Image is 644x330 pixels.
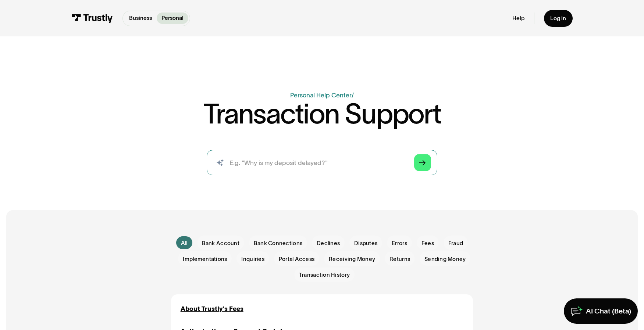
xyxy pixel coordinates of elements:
[389,255,410,263] span: Returns
[317,239,340,247] span: Declines
[512,15,524,22] a: Help
[299,271,350,279] span: Transaction History
[202,239,239,247] span: Bank Account
[329,255,375,263] span: Receiving Money
[241,255,264,263] span: Inquiries
[424,255,466,263] span: Sending Money
[207,150,437,175] form: Search
[421,239,434,247] span: Fees
[544,10,573,27] a: Log in
[254,239,302,247] span: Bank Connections
[129,14,152,22] p: Business
[203,100,441,128] h1: Transaction Support
[354,239,377,247] span: Disputes
[157,12,188,24] a: Personal
[352,92,354,98] div: /
[279,255,315,263] span: Portal Access
[290,92,352,98] a: Personal Help Center
[392,239,407,247] span: Errors
[161,14,184,22] p: Personal
[181,304,243,313] a: About Trustly's Fees
[176,236,192,249] a: All
[550,15,566,22] div: Log in
[71,14,113,23] img: Trustly Logo
[183,255,227,263] span: Implementations
[448,239,463,247] span: Fraud
[564,298,638,324] a: AI Chat (Beta)
[124,12,157,24] a: Business
[171,236,473,281] form: Email Form
[207,150,437,175] input: search
[181,239,188,247] div: All
[586,306,631,316] div: AI Chat (Beta)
